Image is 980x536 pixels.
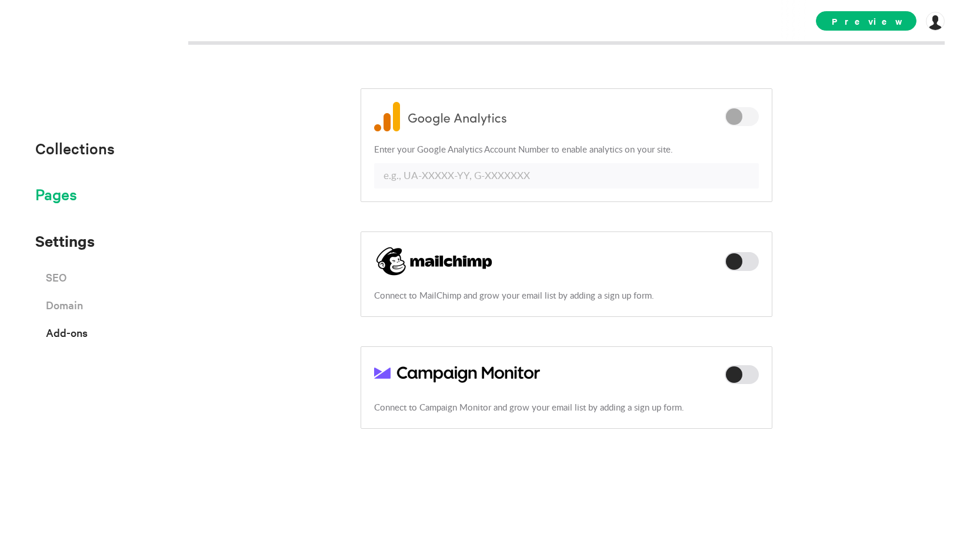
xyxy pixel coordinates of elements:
input: e.g., UA-XXXXX-YY, G-XXXXXXX [374,163,759,188]
img: google-analytics.png [374,102,506,131]
p: Connect to Campaign Monitor and grow your email list by adding a sign up form. [374,401,759,415]
p: Connect to MailChimp and grow your email list by adding a sign up form. [374,289,759,303]
img: campaignmonitor.png [374,366,540,383]
span: Add-ons [46,322,88,343]
img: mailchimp.png [374,245,494,277]
p: Enter your Google Analytics Account Number to enable analytics on your site. [374,143,759,157]
span: Collections [35,138,115,158]
span: SEO [46,267,66,287]
span: Settings [35,230,95,251]
span: Pages [35,184,77,204]
span: Preview [816,11,916,31]
span: Domain [46,295,83,315]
